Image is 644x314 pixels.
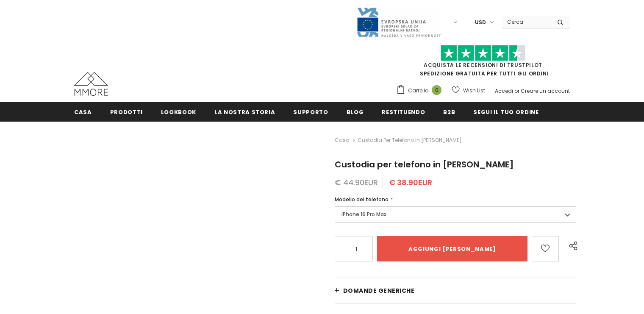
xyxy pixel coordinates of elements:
[502,16,551,28] input: Search Site
[473,108,539,116] span: Segui il tuo ordine
[521,87,570,94] a: Creare un account
[495,87,513,94] a: Accedi
[74,108,92,116] span: Casa
[432,85,441,95] span: 0
[443,108,455,116] span: B2B
[335,135,350,145] a: Casa
[424,61,542,69] a: Acquista le recensioni di TrustPilot
[293,108,328,116] span: supporto
[74,72,108,96] img: Casi MMORE
[382,102,425,121] a: Restituendo
[356,7,441,38] img: Javni Razpis
[443,102,455,121] a: B2B
[475,18,486,27] span: USD
[335,278,576,303] a: Domande generiche
[293,102,328,121] a: supporto
[214,108,275,116] span: La nostra storia
[347,108,364,116] span: Blog
[396,49,570,77] span: SPEDIZIONE GRATUITA PER TUTTI GLI ORDINI
[161,102,196,121] a: Lookbook
[441,45,525,61] img: Fidati di Pilot Stars
[408,86,428,95] span: Carrello
[347,102,364,121] a: Blog
[377,236,528,261] input: Aggiungi [PERSON_NAME]
[74,102,92,121] a: Casa
[389,177,432,188] span: € 38.90EUR
[110,102,143,121] a: Prodotti
[396,84,446,97] a: Carrello 0
[214,102,275,121] a: La nostra storia
[473,102,539,121] a: Segui il tuo ordine
[463,86,485,95] span: Wish List
[382,108,425,116] span: Restituendo
[335,206,576,223] label: iPhone 16 Pro Max
[514,87,519,94] span: or
[356,18,441,25] a: Javni Razpis
[335,196,389,203] span: Modello del telefono
[358,135,462,145] span: Custodia per telefono in [PERSON_NAME]
[343,286,415,295] span: Domande generiche
[335,177,378,188] span: € 44.90EUR
[161,108,196,116] span: Lookbook
[452,83,485,98] a: Wish List
[110,108,143,116] span: Prodotti
[335,158,514,170] span: Custodia per telefono in [PERSON_NAME]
